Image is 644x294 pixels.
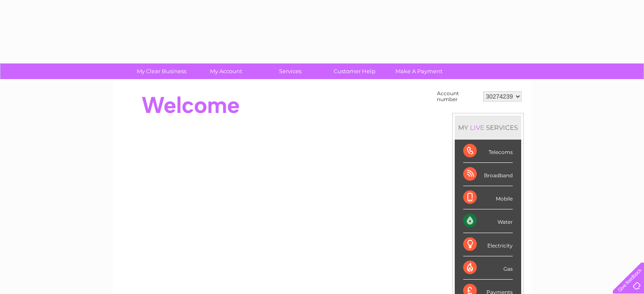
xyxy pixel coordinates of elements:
div: LIVE [468,124,486,132]
td: Account number [435,88,481,104]
a: My Clear Business [127,63,196,79]
a: My Account [191,63,261,79]
div: Broadband [463,163,513,186]
a: Customer Help [320,63,390,79]
a: Services [255,63,325,79]
div: Mobile [463,186,513,209]
a: Make A Payment [384,63,454,79]
div: Telecoms [463,140,513,163]
div: MY SERVICES [455,115,521,140]
div: Electricity [463,233,513,256]
div: Water [463,209,513,233]
div: Gas [463,256,513,280]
